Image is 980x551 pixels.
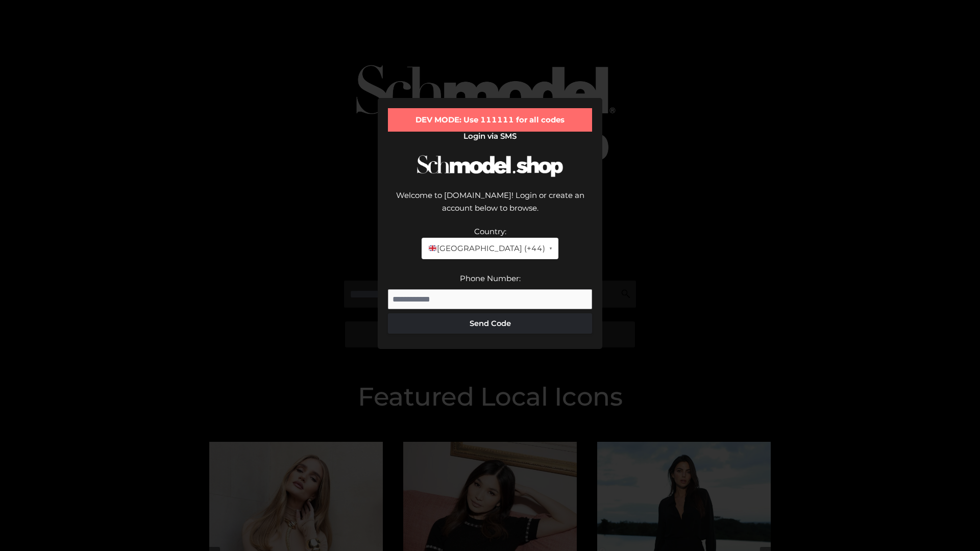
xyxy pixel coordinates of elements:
label: Phone Number: [460,273,521,283]
button: Send Code [388,313,592,334]
div: Welcome to [DOMAIN_NAME]! Login or create an account below to browse. [388,189,592,225]
img: 🇬🇧 [429,244,436,252]
h2: Login via SMS [388,132,592,141]
label: Country: [474,227,506,236]
span: [GEOGRAPHIC_DATA] (+44) [428,242,545,255]
img: Schmodel Logo [413,146,567,186]
div: DEV MODE: Use 111111 for all codes [388,108,592,132]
